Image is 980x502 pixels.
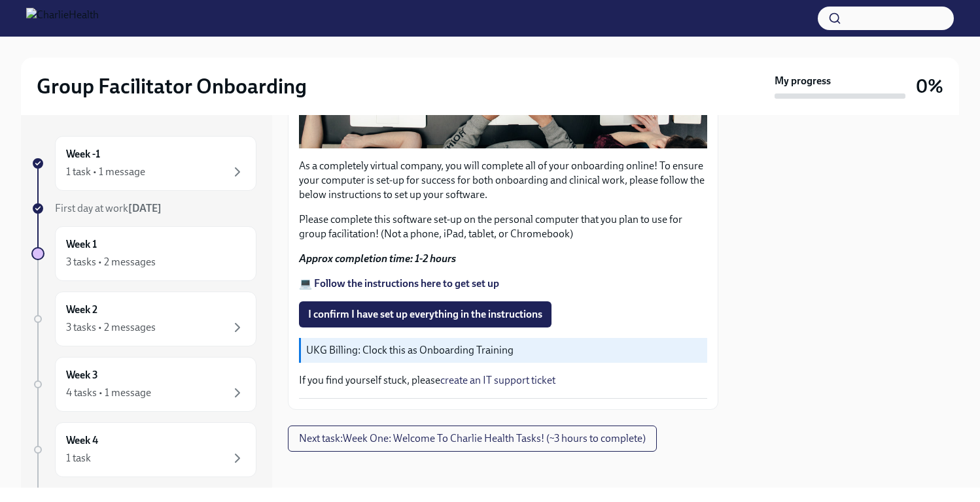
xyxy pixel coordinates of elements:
a: First day at work[DATE] [31,201,256,216]
p: Please complete this software set-up on the personal computer that you plan to use for group faci... [299,212,707,241]
div: 4 tasks • 1 message [66,386,151,400]
strong: Approx completion time: 1-2 hours [299,252,456,265]
h6: Week -1 [66,147,100,161]
h6: Week 2 [66,303,97,317]
h6: Week 4 [66,433,98,448]
img: CharlieHealth [26,8,99,29]
p: If you find yourself stuck, please [299,373,707,388]
a: Week 34 tasks • 1 message [31,357,256,412]
a: Week 41 task [31,422,256,477]
strong: [DATE] [128,202,162,214]
button: Next task:Week One: Welcome To Charlie Health Tasks! (~3 hours to complete) [288,426,657,452]
p: UKG Billing: Clock this as Onboarding Training [306,343,702,358]
span: I confirm I have set up everything in the instructions [308,308,542,321]
span: Next task : Week One: Welcome To Charlie Health Tasks! (~3 hours to complete) [299,432,646,445]
div: 3 tasks • 2 messages [66,320,156,335]
button: I confirm I have set up everything in the instructions [299,301,551,327]
h3: 0% [916,75,943,98]
strong: My progress [775,74,831,88]
div: 3 tasks • 2 messages [66,255,156,269]
p: As a completely virtual company, you will complete all of your onboarding online! To ensure your ... [299,159,707,202]
a: Week 13 tasks • 2 messages [31,226,256,281]
a: Week 23 tasks • 2 messages [31,292,256,346]
div: 1 task [66,451,91,465]
h6: Week 1 [66,237,97,252]
a: 💻 Follow the instructions here to get set up [299,277,499,290]
a: create an IT support ticket [440,374,555,386]
span: First day at work [55,202,162,214]
a: Week -11 task • 1 message [31,136,256,191]
h6: Week 3 [66,368,98,382]
h2: Group Facilitator Onboarding [37,73,307,99]
div: 1 task • 1 message [66,165,145,179]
